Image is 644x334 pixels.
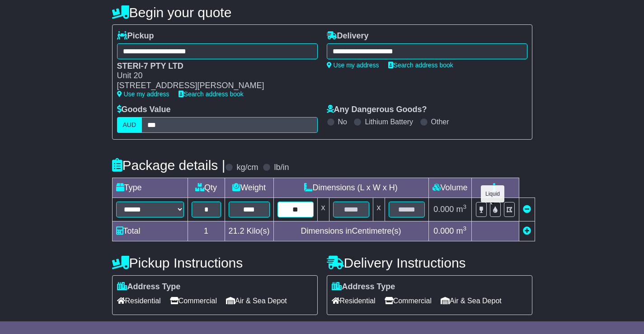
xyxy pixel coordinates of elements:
a: Add new item [523,226,531,235]
span: Air & Sea Depot [441,294,502,308]
td: Weight [225,178,273,198]
span: 21.2 [229,226,244,235]
sup: 3 [463,203,466,210]
label: No [338,118,347,126]
a: Use my address [117,90,169,98]
span: Commercial [385,294,432,308]
td: Qty [188,178,225,198]
h4: Delivery Instructions [327,255,532,270]
td: Kilo(s) [225,221,273,241]
span: Residential [117,294,161,308]
label: Goods Value [117,105,171,115]
td: Type [112,178,188,198]
a: Search address book [388,61,453,69]
td: Dimensions (L x W x H) [273,178,428,198]
label: Any Dangerous Goods? [327,105,427,115]
a: Remove this item [523,205,531,214]
span: 0.000 [433,226,454,235]
div: Unit 20 [117,71,309,81]
label: lb/in [274,163,289,173]
span: Air & Sea Depot [226,294,287,308]
td: Volume [428,178,471,198]
label: Address Type [332,282,395,292]
label: Lithium Battery [365,118,413,126]
span: Commercial [170,294,217,308]
h4: Package details | [112,158,226,173]
span: Residential [332,294,376,308]
a: Use my address [327,61,379,69]
label: Address Type [117,282,181,292]
div: [STREET_ADDRESS][PERSON_NAME] [117,81,309,91]
h4: Pickup Instructions [112,255,318,270]
td: 1 [188,221,225,241]
label: kg/cm [236,163,258,173]
div: STERI-7 PTY LTD [117,61,309,71]
label: Pickup [117,31,154,41]
td: Total [112,221,188,241]
label: AUD [117,117,142,133]
sup: 3 [463,225,466,232]
td: Dimensions in Centimetre(s) [273,221,428,241]
span: m [456,205,466,214]
a: Search address book [179,90,244,98]
label: Other [431,118,449,126]
span: m [456,226,466,235]
td: x [317,198,329,221]
label: Delivery [327,31,369,41]
span: 0.000 [433,205,454,214]
div: Liquid [481,185,504,202]
h4: Begin your quote [112,5,532,20]
td: x [373,198,385,221]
